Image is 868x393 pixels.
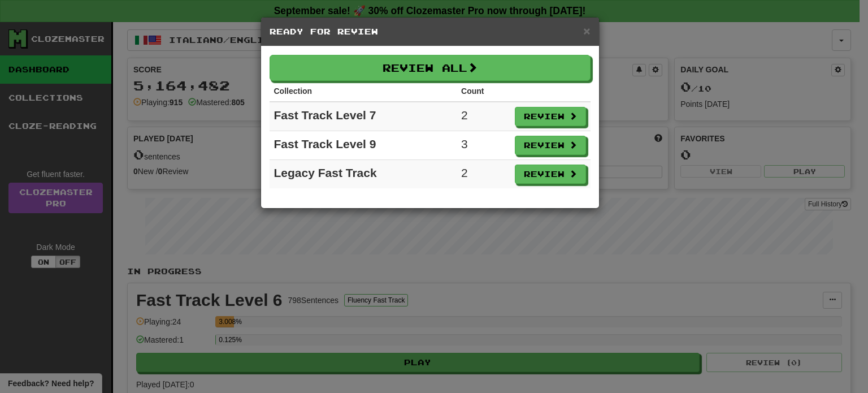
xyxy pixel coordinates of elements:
td: Legacy Fast Track [270,160,457,189]
button: Close [583,25,590,37]
td: 2 [457,102,510,131]
h5: Ready for Review [270,26,591,37]
span: × [583,24,590,37]
td: Fast Track Level 9 [270,131,457,160]
button: Review [515,136,586,155]
button: Review All [270,55,591,81]
td: 2 [457,160,510,189]
button: Review [515,165,586,184]
th: Collection [270,81,457,102]
td: 3 [457,131,510,160]
button: Review [515,107,586,126]
th: Count [457,81,510,102]
td: Fast Track Level 7 [270,102,457,131]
